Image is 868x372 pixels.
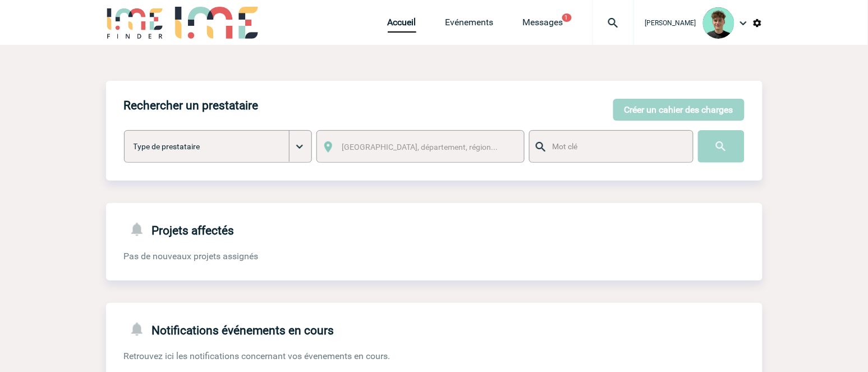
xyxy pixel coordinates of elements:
img: notifications-24-px-g.png [128,321,152,337]
h4: Rechercher un prestataire [124,99,259,112]
input: Submit [698,130,745,163]
img: notifications-24-px-g.png [128,221,152,237]
button: 1 [562,13,572,22]
span: Pas de nouveaux projets assignés [124,251,259,261]
h4: Projets affectés [124,221,235,237]
span: Retrouvez ici les notifications concernant vos évenements en cours. [124,351,391,361]
a: Messages [523,17,563,33]
img: 131612-0.png [703,7,734,39]
input: Mot clé [550,139,683,154]
a: Accueil [388,17,416,33]
img: IME-Finder [106,7,164,39]
span: [PERSON_NAME] [645,19,696,27]
a: Evénements [446,17,494,33]
span: [GEOGRAPHIC_DATA], département, région... [342,143,498,151]
h4: Notifications événements en cours [124,321,334,337]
